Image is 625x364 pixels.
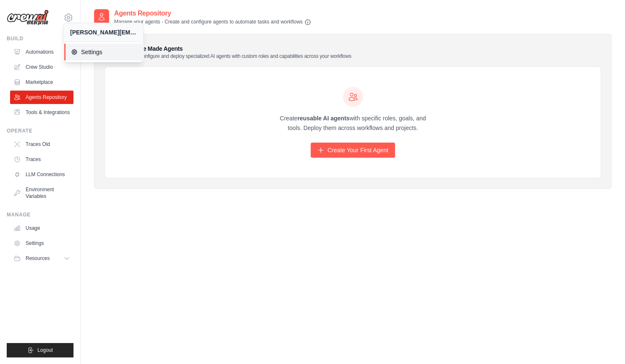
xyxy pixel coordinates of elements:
a: Tools & Integrations [10,106,73,119]
a: Environment Variables [10,183,73,203]
a: Settings [10,237,73,250]
a: Traces [10,153,73,166]
a: Settings [64,44,144,60]
p: Manage your agents - Create and configure agents to automate tasks and workflows [114,18,311,26]
p: Create, configure and deploy specialized AI agents with custom roles and capabilities across your... [123,53,351,60]
img: Logo [7,10,49,26]
button: Logout [7,343,73,357]
span: Settings [71,48,137,56]
span: Logout [37,347,53,354]
div: Operate [7,127,73,134]
h2: Agents Repository [114,8,311,18]
a: LLM Connections [10,168,73,181]
a: Usage [10,221,73,235]
a: Agents Repository [10,91,73,104]
div: [PERSON_NAME][EMAIL_ADDRESS][DOMAIN_NAME] [70,28,136,36]
h3: Your Pre Made Agents [123,44,351,60]
button: Resources [10,252,73,265]
strong: reusable AI agents [297,115,349,122]
div: Manage [7,211,73,218]
a: Crew Studio [10,60,73,74]
a: Automations [10,45,73,59]
a: Marketplace [10,75,73,89]
a: Create Your First Agent [311,143,395,158]
span: Resources [26,255,50,262]
a: Traces Old [10,138,73,151]
div: Build [7,35,73,42]
p: Create with specific roles, goals, and tools. Deploy them across workflows and projects. [272,114,434,133]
